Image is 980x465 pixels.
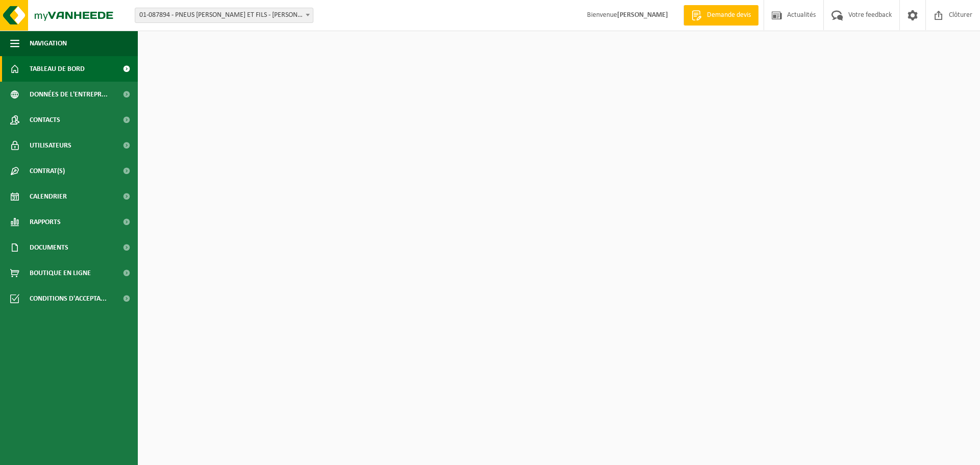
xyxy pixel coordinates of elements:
span: Conditions d'accepta... [30,286,107,311]
span: Utilisateurs [30,133,71,158]
span: 01-087894 - PNEUS ALBERT FERON ET FILS - VAUX-SUR-SÛRE [135,8,313,22]
strong: [PERSON_NAME] [617,11,668,19]
span: Boutique en ligne [30,260,91,286]
span: Documents [30,235,68,260]
span: Rapports [30,209,61,235]
span: Tableau de bord [30,56,85,82]
span: Données de l'entrepr... [30,82,108,107]
span: Navigation [30,31,67,56]
span: Contrat(s) [30,158,65,184]
a: Demande devis [683,5,758,26]
span: Demande devis [704,10,753,20]
span: 01-087894 - PNEUS ALBERT FERON ET FILS - VAUX-SUR-SÛRE [135,8,313,23]
span: Calendrier [30,184,67,209]
span: Contacts [30,107,60,133]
